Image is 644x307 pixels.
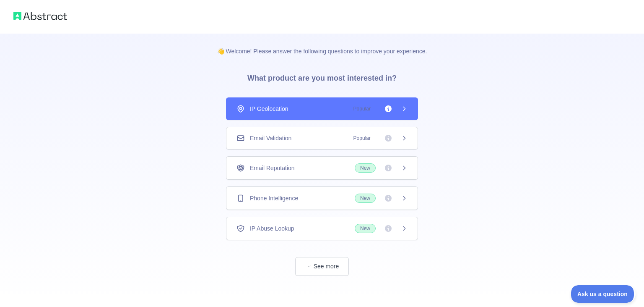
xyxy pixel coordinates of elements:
h3: What product are you most interested in? [234,55,410,97]
p: 👋 Welcome! Please answer the following questions to improve your experience. [204,34,441,55]
span: Email Reputation [250,164,295,172]
span: Popular [348,134,376,142]
span: Email Validation [250,134,291,142]
span: Phone Intelligence [250,194,298,202]
span: Popular [348,105,376,113]
iframe: Toggle Customer Support [571,285,636,303]
span: IP Geolocation [250,105,288,113]
span: IP Abuse Lookup [250,224,294,233]
span: New [355,163,376,173]
span: New [355,224,376,233]
span: New [355,194,376,203]
button: See more [295,257,349,276]
img: Abstract logo [13,10,67,22]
